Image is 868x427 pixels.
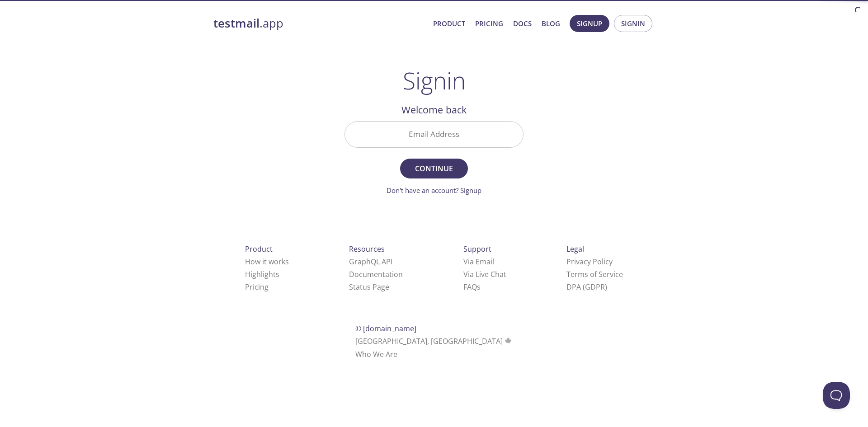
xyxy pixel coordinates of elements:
a: Status Page [349,282,389,292]
span: s [477,282,481,292]
a: Via Live Chat [463,269,506,279]
span: Product [245,244,273,254]
a: GraphQL API [349,257,392,267]
span: © [DOMAIN_NAME] [355,324,416,333]
a: How it works [245,257,289,267]
span: Signup [577,18,602,29]
a: DPA (GDPR) [566,282,607,292]
h1: Signin [403,67,466,94]
a: Who We Are [355,349,397,359]
span: Legal [566,244,584,254]
a: Via Email [463,257,494,267]
a: Terms of Service [566,269,623,279]
span: [GEOGRAPHIC_DATA], [GEOGRAPHIC_DATA] [355,336,513,346]
button: Signup [570,15,609,32]
a: Blog [542,18,560,29]
iframe: Help Scout Beacon - Open [823,382,850,409]
a: Pricing [475,18,503,29]
a: Documentation [349,269,403,279]
strong: testmail [213,15,259,31]
a: testmail.app [213,16,426,31]
button: Signin [614,15,652,32]
a: Product [433,18,465,29]
a: FAQ [463,282,481,292]
button: Continue [400,159,468,178]
span: Signin [621,18,645,29]
a: Pricing [245,282,269,292]
a: Docs [513,18,532,29]
span: Support [463,244,491,254]
a: Highlights [245,269,279,279]
span: Continue [410,162,458,175]
a: Privacy Policy [566,257,613,267]
a: Don't have an account? Signup [387,186,481,195]
span: Resources [349,244,385,254]
h2: Welcome back [344,102,524,117]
